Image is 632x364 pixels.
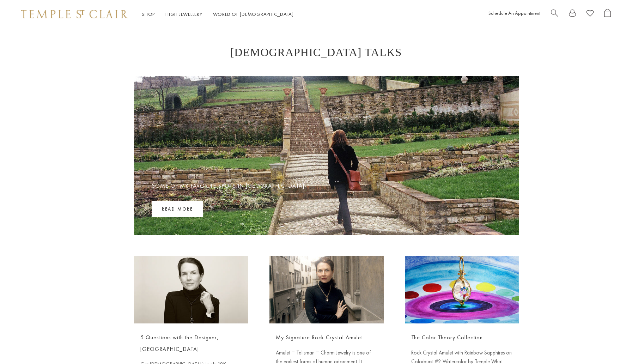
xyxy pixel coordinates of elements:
[165,11,202,17] a: High JewelleryHigh Jewellery
[21,10,128,18] img: Temple St. Clair
[152,201,203,217] a: Read more
[213,11,294,17] a: World of [DEMOGRAPHIC_DATA]World of [DEMOGRAPHIC_DATA]
[142,11,155,17] a: ShopShop
[140,334,219,353] a: 5 Questions with the Designer, [GEOGRAPHIC_DATA]
[28,46,604,59] h1: [DEMOGRAPHIC_DATA] Talks
[276,334,363,341] a: My Signature Rock Crystal Amulet
[134,256,248,323] img: 5 Questions with the Designer, Temple St. Clair
[411,334,483,341] a: The Color Theory Collection
[587,9,594,20] a: View Wishlist
[142,10,294,19] nav: Main navigation
[405,256,519,323] img: The Color Theory Collection
[604,9,611,20] a: Open Shopping Bag
[551,9,558,20] a: Search
[152,182,304,189] a: Some of My Favorite Spots in [GEOGRAPHIC_DATA]
[269,256,384,323] img: My Signature Rock Crystal Amulet
[488,10,540,16] a: Schedule An Appointment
